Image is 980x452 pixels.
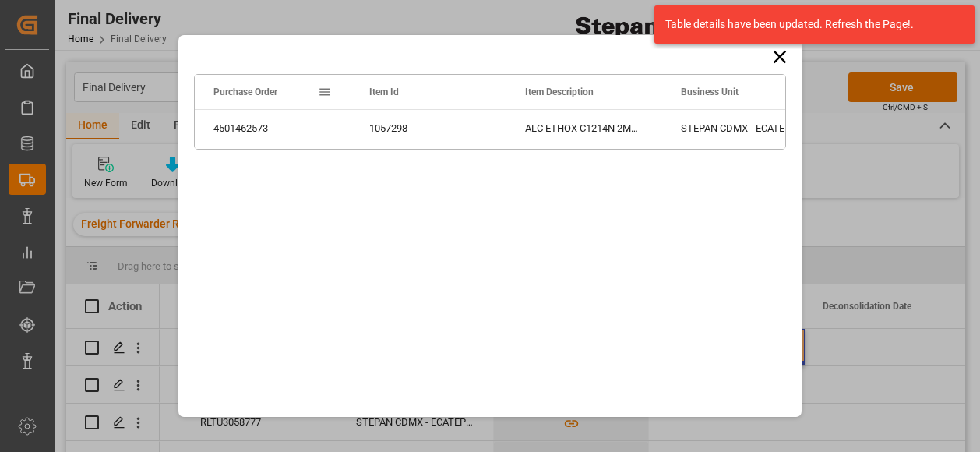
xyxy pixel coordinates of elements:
div: 4501462573 [195,110,351,147]
div: Table details have been updated. Refresh the Page!. [665,16,952,33]
span: Purchase Order [213,87,277,97]
span: Business Unit [681,87,739,97]
div: STEPAN CDMX - ECATEPEC [662,110,818,147]
div: 1057298 [351,110,506,147]
span: Item Id [369,87,399,97]
span: Item Description [525,87,594,97]
div: ALC ETHOX C1214N 2MX PF276 BULK [506,110,662,147]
